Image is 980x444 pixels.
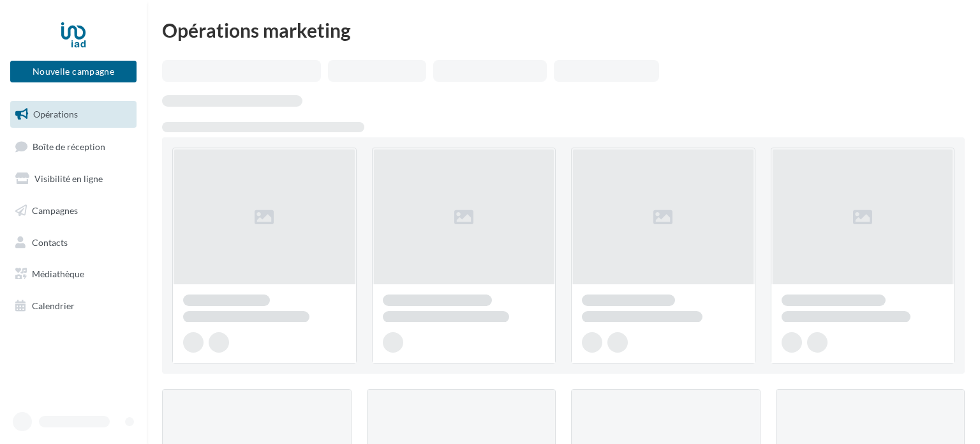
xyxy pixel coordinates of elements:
[10,61,137,82] button: Nouvelle campagne
[8,197,139,224] a: Campagnes
[34,173,103,184] span: Visibilité en ligne
[32,300,75,311] span: Calendrier
[32,205,78,216] span: Campagnes
[8,165,139,192] a: Visibilité en ligne
[8,133,139,160] a: Boîte de réception
[8,293,139,319] a: Calendrier
[8,229,139,256] a: Contacts
[32,236,68,247] span: Contacts
[33,141,105,151] span: Boîte de réception
[8,261,139,287] a: Médiathèque
[32,268,84,279] span: Médiathèque
[162,20,965,40] div: Opérations marketing
[33,109,78,119] span: Opérations
[8,101,139,128] a: Opérations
